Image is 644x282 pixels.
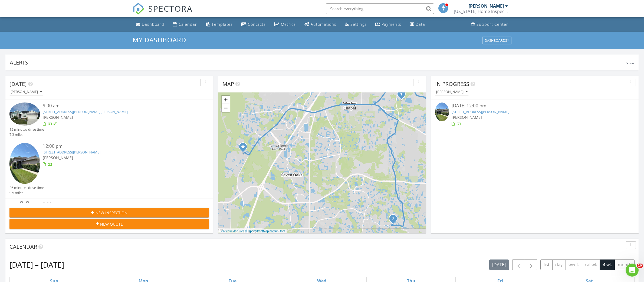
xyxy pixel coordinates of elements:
a: 9:00 am [STREET_ADDRESS][PERSON_NAME][PERSON_NAME] [PERSON_NAME] 15 minutes drive time 7.3 miles [9,102,209,137]
button: cal wk [582,259,600,270]
span: New Inspection [96,210,127,216]
div: Alerts [10,59,626,66]
span: New Quote [100,221,123,227]
button: Previous [512,259,525,270]
div: Templates [212,22,233,27]
div: 9.5 miles [9,190,44,196]
div: | [218,229,287,233]
a: Data [408,20,427,30]
div: Metrics [281,22,296,27]
a: © OpenStreetMap contributors [245,229,285,233]
a: [STREET_ADDRESS][PERSON_NAME] [43,150,100,155]
div: 26 minutes drive time [9,185,44,190]
h2: [DATE] – [DATE] [9,259,64,270]
a: 12:00 pm [STREET_ADDRESS][PERSON_NAME] [PERSON_NAME] 26 minutes drive time 9.5 miles [9,143,209,196]
iframe: Intercom live chat [626,264,639,277]
button: week [566,259,582,270]
a: [STREET_ADDRESS][PERSON_NAME][PERSON_NAME] [43,109,128,114]
input: Search everything... [326,3,434,14]
span: View [626,61,634,65]
a: Support Center [469,20,510,30]
button: 4 wk [600,259,615,270]
div: Florida Home Inspector Services, LLC [454,9,508,14]
img: 9359154%2Freports%2F966d954d-3341-4479-acb2-70ce7c7ffdaa%2Fcover_photos%2FXpUdbVOn3Ltool1A4E8M%2F... [435,102,449,121]
a: Settings [343,20,369,30]
button: Next [525,259,537,270]
a: SPECTORA [133,7,193,19]
div: 12:00 pm [43,143,192,150]
a: Zoom in [222,96,230,104]
div: Dashboard [142,22,164,27]
button: New Quote [9,219,209,229]
div: Automations [311,22,336,27]
i: 1 [400,92,402,96]
span: 10 [637,264,643,268]
img: The Best Home Inspection Software - Spectora [133,3,144,15]
div: [PERSON_NAME] [469,3,504,9]
span: My Dashboard [133,35,186,44]
div: [DATE] 12:00 pm [452,102,618,109]
div: Payments [382,22,401,27]
div: [PERSON_NAME] [11,90,42,94]
img: 9348241%2Fcover_photos%2FBff0Cvy939tRROTcZJl6%2Fsmall.jpg [9,102,40,126]
span: SPECTORA [148,3,193,14]
i: 2 [392,217,394,221]
a: [DATE] 12:00 pm [STREET_ADDRESS][PERSON_NAME] [PERSON_NAME] [435,102,635,127]
button: [PERSON_NAME] [9,88,43,96]
button: day [552,259,566,270]
div: Contacts [248,22,266,27]
a: © MapTiler [229,229,244,233]
div: 31447 Shaker Cir, Wesley Chapel, FL 33543 [393,219,396,222]
a: Dashboard [134,20,166,30]
span: Map [222,80,234,88]
a: Leaflet [220,229,229,233]
button: [DATE] [489,259,509,270]
button: month [615,259,635,270]
img: 9359154%2Freports%2F966d954d-3341-4479-acb2-70ce7c7ffdaa%2Fcover_photos%2FXpUdbVOn3Ltool1A4E8M%2F... [9,143,40,184]
div: 5899 Jaudon Ave, Wesley Chapel, FL 33545 [401,94,405,97]
a: [STREET_ADDRESS][PERSON_NAME] [452,109,509,114]
a: Templates [203,20,235,30]
div: 9:00 am [43,102,192,109]
div: 7.3 miles [9,132,44,137]
span: Calendar [9,243,37,250]
a: Metrics [272,20,298,30]
div: 3:00 pm [43,201,192,208]
a: Calendar [171,20,199,30]
span: [PERSON_NAME] [452,115,482,120]
div: Calendar [179,22,197,27]
div: Settings [350,22,367,27]
div: Data [416,22,425,27]
div: Support Center [477,22,508,27]
div: [PERSON_NAME] [436,90,468,94]
span: [DATE] [9,80,27,88]
a: Automations (Basic) [302,20,339,30]
div: 25421 Tradewinds Drive, Land O Lakes FL 34639 [243,147,246,150]
a: Contacts [239,20,268,30]
div: Dashboards [485,39,509,42]
span: [PERSON_NAME] [43,115,73,120]
button: list [540,259,553,270]
button: [PERSON_NAME] [435,88,469,96]
span: In Progress [435,80,469,88]
button: New Inspection [9,208,209,217]
div: 15 minutes drive time [9,127,44,132]
a: Zoom out [222,104,230,112]
a: Payments [373,20,403,30]
button: Dashboards [482,37,511,44]
span: [PERSON_NAME] [43,155,73,160]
